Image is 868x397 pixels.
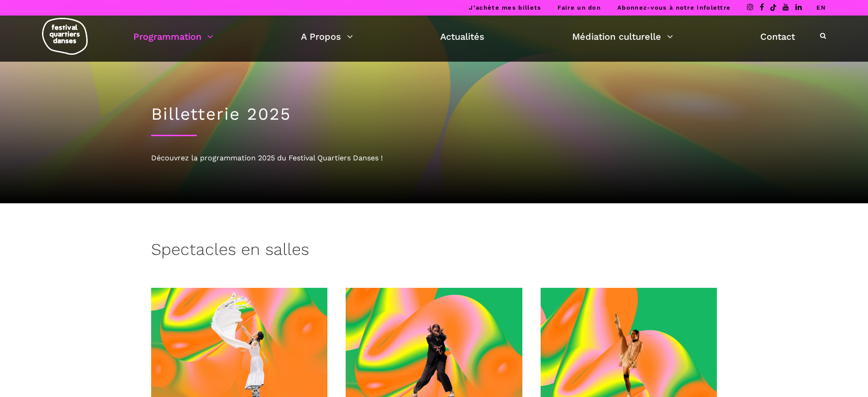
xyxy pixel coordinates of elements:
a: A Propos [301,29,353,44]
img: logo-fqd-med [42,18,88,55]
a: EN [816,4,826,11]
a: J’achète mes billets [469,4,541,11]
a: Programmation [133,29,213,44]
a: Abonnez-vous à notre infolettre [617,4,731,11]
a: Médiation culturelle [572,29,673,44]
a: Contact [760,29,795,44]
h3: Spectacles en salles [151,240,309,263]
a: Actualités [440,29,484,44]
div: Découvrez la programmation 2025 du Festival Quartiers Danses ! [151,152,717,164]
h1: Billetterie 2025 [151,104,717,124]
a: Faire un don [558,4,601,11]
